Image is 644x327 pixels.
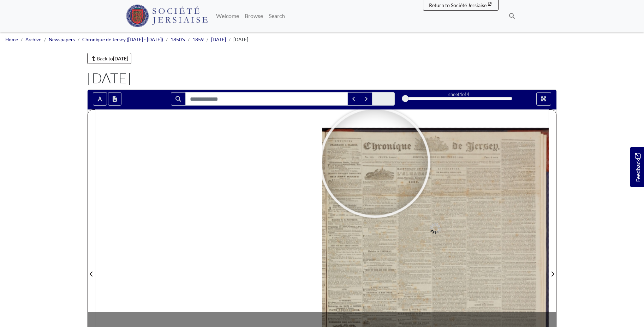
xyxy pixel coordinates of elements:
[536,92,551,106] button: Full screen mode
[171,37,185,42] a: 1850's
[108,92,121,106] button: Open transcription window
[633,153,642,182] span: Feedback
[233,37,248,42] span: [DATE]
[93,92,107,106] button: Toggle text selection (Alt+T)
[126,5,208,27] img: Société Jersiaise
[630,147,644,187] a: Would you like to provide feedback?
[242,9,266,23] a: Browse
[126,3,208,29] a: Société Jersiaise logo
[87,70,557,87] h1: [DATE]
[87,53,131,64] a: Back to[DATE]
[211,37,226,42] a: [DATE]
[347,92,360,106] button: Previous Match
[405,91,512,98] div: sheet of 4
[5,37,18,42] a: Home
[25,37,41,42] a: Archive
[49,37,75,42] a: Newspapers
[185,92,348,106] input: Search for
[192,37,204,42] a: 1859
[360,92,372,106] button: Next Match
[429,2,487,8] span: Return to Société Jersiaise
[171,92,186,106] button: Search
[266,9,288,23] a: Search
[113,55,128,61] strong: [DATE]
[460,91,462,97] span: 1
[213,9,242,23] a: Welcome
[82,37,163,42] a: Chronique de Jersey ([DATE] - [DATE])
